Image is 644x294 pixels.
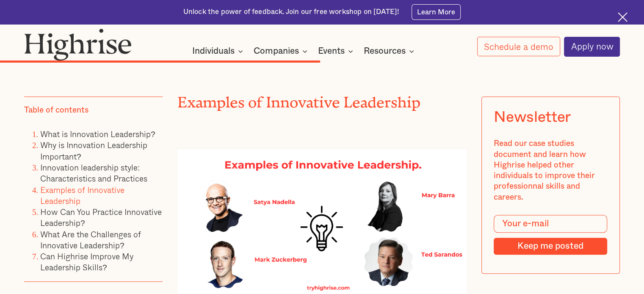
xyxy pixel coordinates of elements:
div: Individuals [192,46,235,56]
div: Unlock the power of feedback. Join our free workshop on [DATE]! [183,7,399,17]
div: Table of contents [24,105,88,115]
div: Resources [364,46,406,56]
input: Keep me posted [494,238,608,255]
h2: Examples of Innovative Leadership [177,90,467,107]
div: Events [318,46,345,56]
img: Innovative leadership [177,149,467,294]
form: Modal Form [494,215,608,255]
a: What Are the Challenges of Innovative Leadership? [40,228,141,251]
a: Learn More [412,4,461,19]
a: Examples of Innovative Leadership [40,184,124,207]
a: Why is Innovation Leadership Important? [40,139,147,162]
a: Innovation leadership style: Characteristics and Practices [40,161,147,184]
div: Resources [364,46,417,56]
div: Companies [254,46,299,56]
div: Read our case studies document and learn how Highrise helped other individuals to improve their p... [494,139,608,203]
img: Highrise logo [24,28,132,61]
a: What is Innovation Leadership? [40,128,155,140]
a: How Can You Practice Innovative Leadership? [40,206,162,229]
div: Events [318,46,356,56]
div: Individuals [192,46,246,56]
a: Apply now [564,37,620,57]
div: Newsletter [494,109,571,126]
img: Cross icon [618,12,627,22]
a: Can Highrise Improve My Leadership Skills? [40,250,133,273]
input: Your e-mail [494,215,608,233]
div: Companies [254,46,310,56]
a: Schedule a demo [477,37,560,56]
